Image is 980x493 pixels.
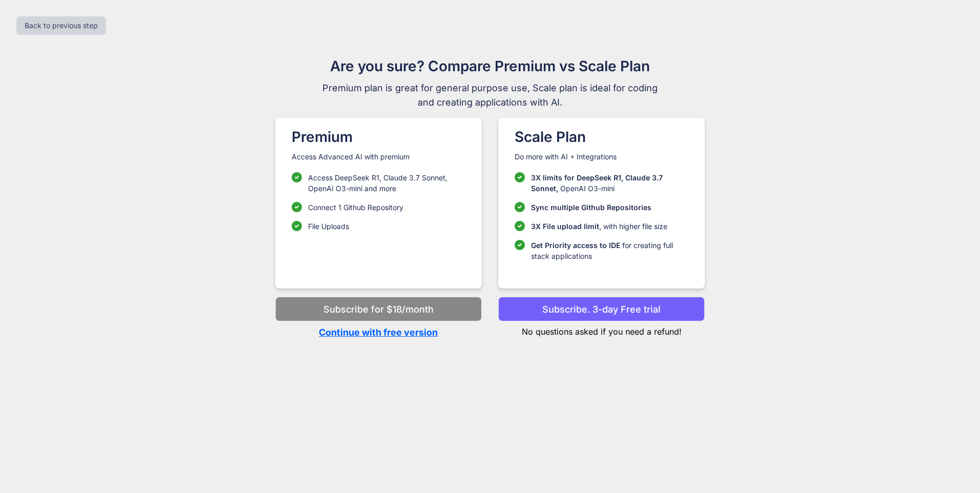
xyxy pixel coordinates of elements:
[515,172,525,182] img: checklist
[275,297,482,321] button: Subscribe for $18/month
[531,202,651,213] p: Sync multiple Github Repositories
[292,221,302,231] img: checklist
[308,221,349,232] p: File Uploads
[292,152,465,162] p: Access Advanced AI with premium
[308,202,403,213] p: Connect 1 Github Repository
[318,81,662,110] span: Premium plan is great for general purpose use, Scale plan is ideal for coding and creating applic...
[531,240,688,261] p: for creating full stack applications
[308,172,465,194] p: Access DeepSeek R1, Claude 3.7 Sonnet, OpenAI O3-mini and more
[531,222,599,231] span: 3X File upload limit
[531,173,663,193] span: 3X limits for DeepSeek R1, Claude 3.7 Sonnet,
[498,321,705,338] p: No questions asked if you need a refund!
[318,55,662,77] h1: Are you sure? Compare Premium vs Scale Plan
[16,16,106,35] button: Back to previous step
[531,221,667,232] p: , with higher file size
[275,325,482,339] p: Continue with free version
[498,297,705,321] button: Subscribe. 3-day Free trial
[531,172,688,194] p: OpenAI O3-mini
[292,126,465,148] h1: Premium
[542,302,661,316] p: Subscribe. 3-day Free trial
[515,202,525,212] img: checklist
[515,126,688,148] h1: Scale Plan
[292,172,302,182] img: checklist
[515,221,525,231] img: checklist
[515,152,688,162] p: Do more with AI + Integrations
[292,202,302,212] img: checklist
[515,240,525,250] img: checklist
[323,302,434,316] p: Subscribe for $18/month
[531,241,620,250] span: Get Priority access to IDE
